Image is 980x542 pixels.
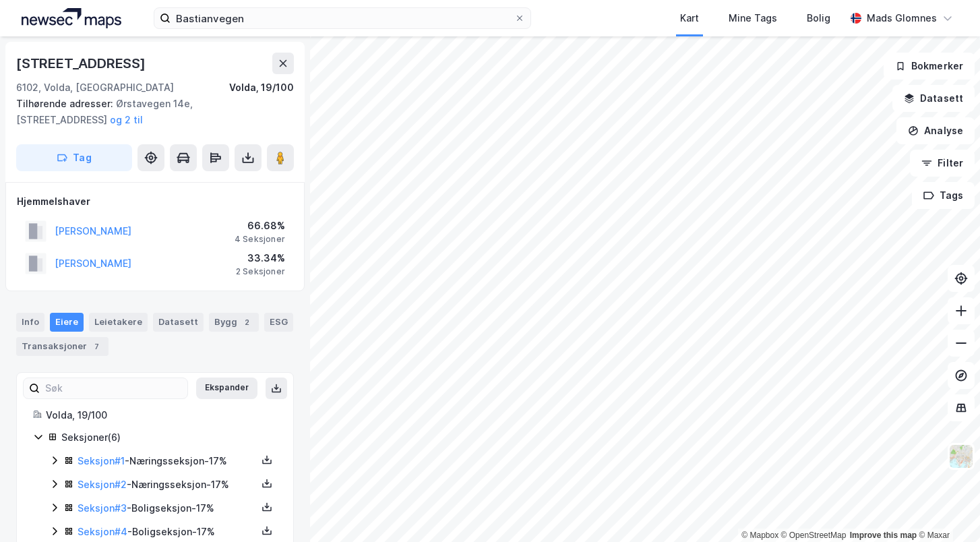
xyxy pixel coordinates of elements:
a: Seksjon#1 [78,455,125,466]
button: Tag [16,144,132,171]
a: Seksjon#4 [78,526,127,537]
div: 2 [240,315,253,329]
a: Mapbox [741,531,778,540]
button: Filter [910,150,975,177]
iframe: Chat Widget [913,477,980,542]
div: - Boligseksjon - 17% [78,524,257,540]
a: Seksjon#2 [78,479,127,490]
div: Seksjoner ( 6 ) [61,429,277,446]
div: Eiere [50,313,84,332]
div: Datasett [153,313,204,332]
div: Hjemmelshaver [17,193,293,210]
button: Analyse [896,117,975,144]
div: 66.68% [235,218,285,234]
div: Leietakere [89,313,148,332]
div: Kontrollprogram for chat [913,477,980,542]
div: Ørstavegen 14e, [STREET_ADDRESS] [16,96,283,128]
div: - Næringsseksjon - 17% [78,477,257,493]
img: logo.a4113a55bc3d86da70a041830d287a7e.svg [22,8,121,28]
div: ESG [264,313,293,332]
a: Seksjon#3 [78,502,127,514]
input: Søk [40,378,187,398]
div: Kart [680,10,699,26]
button: Bokmerker [884,53,975,80]
img: Z [948,444,974,469]
div: Mine Tags [729,10,777,26]
div: [STREET_ADDRESS] [16,53,148,74]
div: Info [16,313,44,332]
div: 4 Seksjoner [235,234,285,245]
button: Tags [912,182,975,209]
button: Datasett [892,85,975,112]
span: Tilhørende adresser: [16,98,116,109]
div: Volda, 19/100 [46,407,277,423]
div: - Næringsseksjon - 17% [78,453,257,469]
div: Mads Glomnes [867,10,937,26]
div: 2 Seksjoner [236,266,285,277]
div: 33.34% [236,250,285,266]
input: Søk på adresse, matrikkel, gårdeiere, leietakere eller personer [171,8,514,28]
button: Ekspander [196,378,257,399]
div: Transaksjoner [16,337,109,356]
div: Bygg [209,313,259,332]
div: 7 [90,340,103,353]
div: - Boligseksjon - 17% [78,500,257,516]
a: OpenStreetMap [781,531,847,540]
a: Improve this map [850,531,917,540]
div: Bolig [807,10,830,26]
div: Volda, 19/100 [229,80,294,96]
div: 6102, Volda, [GEOGRAPHIC_DATA] [16,80,174,96]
